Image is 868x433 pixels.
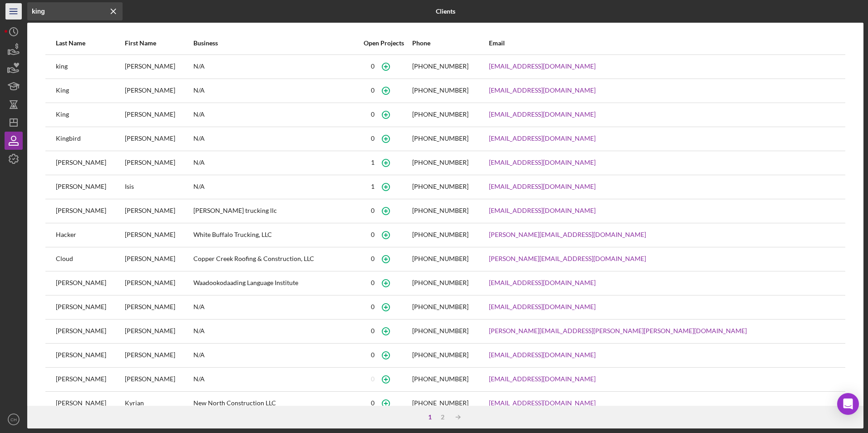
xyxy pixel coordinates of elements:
div: [PERSON_NAME] [125,368,193,391]
div: [PHONE_NUMBER] [412,279,469,286]
div: N/A [193,152,355,174]
div: [PHONE_NUMBER] [412,159,469,166]
div: [PERSON_NAME] [125,79,193,102]
div: N/A [193,128,355,150]
div: King [56,103,124,126]
a: [PERSON_NAME][EMAIL_ADDRESS][PERSON_NAME][PERSON_NAME][DOMAIN_NAME] [489,327,747,335]
div: 0 [371,63,375,70]
div: [PHONE_NUMBER] [412,183,469,190]
div: [PERSON_NAME] [125,200,193,222]
div: [PERSON_NAME] [56,152,124,174]
div: [PERSON_NAME] [125,152,193,174]
a: [EMAIL_ADDRESS][DOMAIN_NAME] [489,303,596,310]
div: [PHONE_NUMBER] [412,87,469,94]
input: Search [27,2,123,20]
div: 0 [371,375,375,383]
div: 0 [371,279,375,286]
div: N/A [193,55,355,78]
div: [PERSON_NAME] [125,344,193,367]
div: [PERSON_NAME] [56,176,124,198]
div: 0 [371,255,375,262]
div: Kingbird [56,128,124,150]
div: [PERSON_NAME] [56,200,124,222]
div: 0 [371,111,375,118]
div: 0 [371,399,375,407]
div: First Name [125,39,193,47]
div: Business [193,39,355,47]
div: [PERSON_NAME] [125,296,193,319]
div: Isis [125,176,193,198]
div: King [56,79,124,102]
div: [PERSON_NAME] [56,296,124,319]
div: N/A [193,103,355,126]
div: 0 [371,87,375,94]
div: 0 [371,351,375,359]
div: White Buffalo Trucking, LLC [193,224,355,246]
div: N/A [193,320,355,343]
div: [PERSON_NAME] [56,272,124,295]
div: [PHONE_NUMBER] [412,303,469,310]
div: [PERSON_NAME] [56,344,124,367]
div: 1 [371,159,375,166]
div: king [56,55,124,78]
div: [PHONE_NUMBER] [412,207,469,214]
a: [EMAIL_ADDRESS][DOMAIN_NAME] [489,159,596,166]
div: [PERSON_NAME] [56,368,124,391]
div: [PHONE_NUMBER] [412,135,469,142]
div: [PHONE_NUMBER] [412,399,469,407]
div: Copper Creek Roofing & Construction, LLC [193,248,355,271]
a: [PERSON_NAME][EMAIL_ADDRESS][DOMAIN_NAME] [489,231,646,238]
div: Open Intercom Messenger [837,393,859,415]
div: 1 [371,183,375,190]
div: [PERSON_NAME] [56,320,124,343]
div: [PERSON_NAME] [125,320,193,343]
div: New North Construction LLC [193,392,355,415]
div: [PHONE_NUMBER] [412,351,469,359]
div: 0 [371,303,375,310]
a: [EMAIL_ADDRESS][DOMAIN_NAME] [489,279,596,286]
div: N/A [193,296,355,319]
a: [EMAIL_ADDRESS][DOMAIN_NAME] [489,87,596,94]
div: N/A [193,344,355,367]
div: [PHONE_NUMBER] [412,375,469,383]
a: [EMAIL_ADDRESS][DOMAIN_NAME] [489,399,596,407]
div: Kyrian [125,392,193,415]
div: 0 [371,231,375,238]
div: 0 [371,135,375,142]
div: [PERSON_NAME] [125,128,193,150]
div: 0 [371,207,375,214]
div: 0 [371,327,375,335]
b: Clients [436,8,455,15]
div: [PERSON_NAME] [125,55,193,78]
div: Hacker [56,224,124,246]
div: 2 [436,413,449,421]
div: Cloud [56,248,124,271]
text: CH [10,417,17,422]
div: [PERSON_NAME] [125,103,193,126]
div: [PHONE_NUMBER] [412,231,469,238]
div: Last Name [56,39,124,47]
div: Phone [412,39,488,47]
a: [PERSON_NAME][EMAIL_ADDRESS][DOMAIN_NAME] [489,255,646,262]
div: [PHONE_NUMBER] [412,327,469,335]
div: [PHONE_NUMBER] [412,63,469,70]
div: Email [489,39,835,47]
a: [EMAIL_ADDRESS][DOMAIN_NAME] [489,111,596,118]
a: [EMAIL_ADDRESS][DOMAIN_NAME] [489,135,596,142]
div: [PERSON_NAME] trucking llc [193,200,355,222]
a: [EMAIL_ADDRESS][DOMAIN_NAME] [489,183,596,190]
div: Open Projects [357,39,411,47]
div: [PHONE_NUMBER] [412,255,469,262]
a: [EMAIL_ADDRESS][DOMAIN_NAME] [489,351,596,359]
a: [EMAIL_ADDRESS][DOMAIN_NAME] [489,207,596,214]
a: [EMAIL_ADDRESS][DOMAIN_NAME] [489,63,596,70]
div: N/A [193,368,355,391]
button: CH [5,410,23,428]
div: [PERSON_NAME] [125,224,193,246]
div: 1 [424,413,436,421]
div: [PERSON_NAME] [125,272,193,295]
div: N/A [193,79,355,102]
div: N/A [193,176,355,198]
div: [PERSON_NAME] [56,392,124,415]
div: [PERSON_NAME] [125,248,193,271]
